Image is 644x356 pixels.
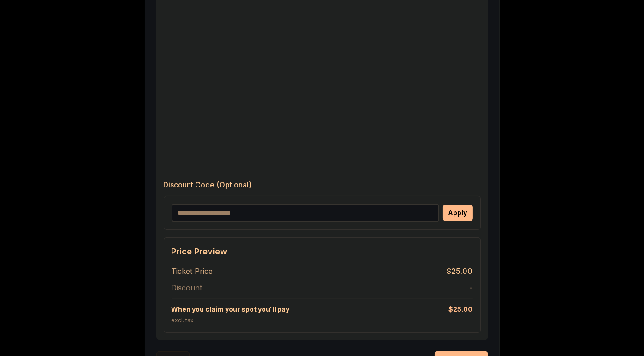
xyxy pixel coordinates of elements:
span: Discount [172,282,202,293]
span: When you claim your spot you'll pay [172,305,290,314]
span: excl. tax [172,317,194,324]
button: Apply [443,205,473,221]
span: $25.00 [447,265,473,277]
span: Ticket Price [172,265,213,277]
span: - [470,282,473,293]
label: Discount Code (Optional) [164,179,481,190]
h4: Price Preview [172,245,473,258]
span: $ 25.00 [449,305,473,314]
